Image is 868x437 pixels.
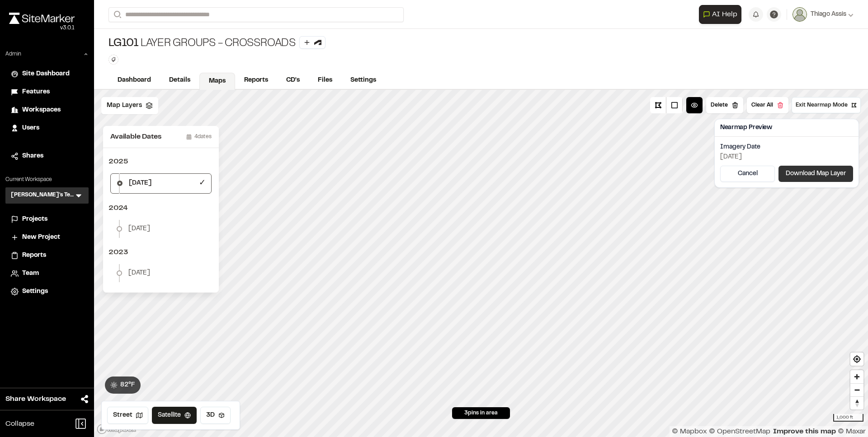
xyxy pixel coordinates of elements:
a: Details [160,72,199,89]
h3: 2022 [103,288,219,305]
span: Share Workspace [5,394,66,404]
span: Team [22,269,39,279]
a: Users [11,123,83,133]
button: Open AI Assistant [699,5,741,24]
button: 3D [200,407,231,424]
h2: Available Dates [110,131,161,142]
span: Shares [22,151,43,161]
span: 82 ° F [120,380,135,390]
a: Mapbox logo [97,424,137,434]
a: New Project [11,232,83,242]
a: Maxar [838,428,866,435]
button: Download Map Layer [778,166,853,182]
span: Projects [22,214,47,224]
div: Layer Groups - Crossroads [108,36,325,51]
button: Thiago Assis [793,7,854,22]
li: Select date January 10, 2024 [110,220,212,238]
button: Street [107,407,148,424]
span: 3 pins in area [464,409,498,417]
button: Satellite [152,407,197,424]
h3: [PERSON_NAME]'s Test [11,191,74,200]
h3: Nearmap Preview [720,123,772,133]
span: Settings [22,287,48,297]
h3: 2023 [103,244,219,260]
button: Zoom in [850,370,863,383]
span: Site Dashboard [22,69,70,79]
li: Select date January 2, 2025 [110,173,212,194]
span: Thiago Assis [811,9,846,19]
a: OpenStreetMap [709,428,770,435]
div: [DATE] [720,152,853,162]
div: 1,000 ft [833,414,863,422]
button: Delete [706,97,743,113]
img: rebrand.png [9,13,75,24]
span: [DATE] [128,268,150,278]
a: Settings [341,72,385,89]
span: New Project [22,232,60,242]
span: Collapse [5,418,34,429]
a: CD's [277,72,309,89]
div: Oh geez...please don't... [9,24,75,32]
a: Team [11,269,83,279]
span: [DATE] [128,224,150,234]
span: Workspaces [22,105,61,115]
span: Reports [22,251,46,260]
button: Exit Nearmap Mode [792,97,861,113]
a: Dashboard [108,72,160,89]
a: Workspaces [11,105,83,115]
span: LG101 [108,37,139,51]
button: Cancel [720,166,775,182]
span: Reset bearing to north [850,397,863,409]
span: Features [22,87,50,97]
button: Reset bearing to north [850,396,863,409]
span: Exit Nearmap Mode [796,101,848,109]
h3: 2024 [103,200,219,216]
div: Open AI Assistant [699,5,745,24]
h3: 2025 [103,153,219,170]
div: Imagery Date [720,142,853,152]
a: Features [11,87,83,97]
span: AI Help [712,9,737,20]
span: Zoom out [850,384,863,396]
a: Settings [11,287,83,297]
a: Projects [11,214,83,224]
a: Mapbox [672,428,707,435]
img: User [793,7,807,22]
a: Files [309,72,341,89]
button: Search [108,7,125,22]
button: Edit Tags [108,55,118,65]
p: Admin [5,50,21,58]
button: 82°F [105,377,141,394]
span: Users [22,123,39,133]
a: Shares [11,151,83,161]
a: Maps [199,73,235,90]
div: 4 dates [186,133,212,141]
span: [DATE] [129,178,151,188]
a: Reports [11,251,83,260]
span: Map Layers [107,101,142,111]
a: Reports [235,72,277,89]
span: ✓ [199,177,206,190]
button: Zoom out [850,383,863,396]
a: Map feedback [773,428,836,435]
li: Select date January 10, 2023 [110,264,212,282]
a: Site Dashboard [11,69,83,79]
p: Current Workspace [5,176,89,184]
button: Find my location [850,353,863,366]
button: Clear All [747,97,788,113]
